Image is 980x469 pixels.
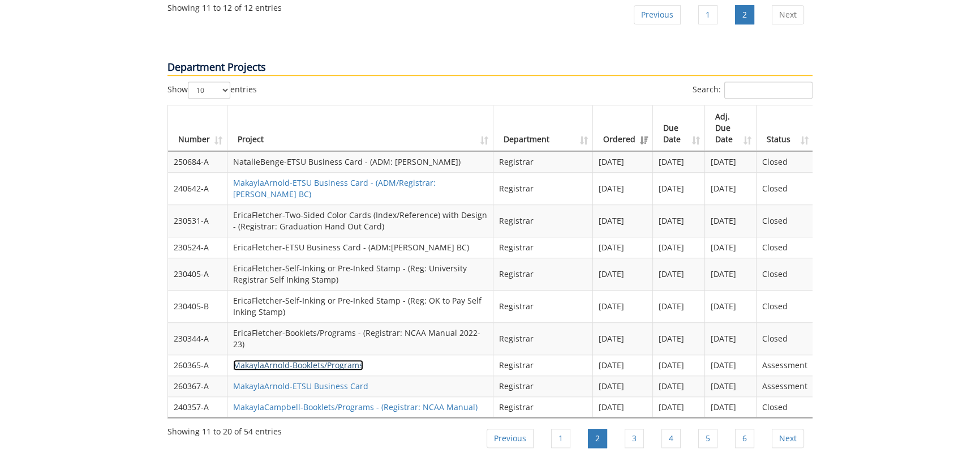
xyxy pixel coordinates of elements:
td: [DATE] [705,204,757,237]
td: Registrar [493,172,593,204]
input: Search: [724,82,813,99]
td: Closed [757,237,813,258]
a: MakaylaArnold-ETSU Business Card [233,381,368,391]
td: NatalieBenge-ETSU Business Card - (ADM: [PERSON_NAME]) [227,151,493,172]
td: Closed [757,172,813,204]
a: 4 [661,429,681,448]
td: 240642-A [168,172,227,204]
td: [DATE] [593,237,653,258]
select: Showentries [188,82,230,99]
td: 240357-A [168,396,227,417]
td: Registrar [493,355,593,376]
td: Registrar [493,376,593,396]
a: 1 [551,429,570,448]
td: 230531-A [168,204,227,237]
a: Previous [487,429,534,448]
a: 2 [735,5,754,24]
td: [DATE] [653,258,704,290]
td: [DATE] [593,376,653,396]
td: [DATE] [705,376,757,396]
td: [DATE] [653,376,704,396]
th: Number: activate to sort column ascending [168,105,227,151]
th: Adj. Due Date: activate to sort column ascending [705,105,757,151]
td: Assessment [757,355,813,376]
div: Showing 11 to 20 of 54 entries [167,421,282,437]
a: Previous [634,5,681,24]
td: [DATE] [653,237,704,258]
th: Project: activate to sort column ascending [227,105,493,151]
a: 1 [698,5,717,24]
td: Registrar [493,290,593,322]
td: EricaFletcher-Self-Inking or Pre-Inked Stamp - (Reg: OK to Pay Self Inking Stamp) [227,290,493,322]
td: [DATE] [593,172,653,204]
p: Department Projects [167,60,813,76]
td: Registrar [493,258,593,290]
td: [DATE] [705,237,757,258]
td: Closed [757,204,813,237]
td: [DATE] [653,172,704,204]
td: 230524-A [168,237,227,258]
td: [DATE] [705,290,757,322]
label: Show entries [167,82,257,99]
a: 6 [735,429,754,448]
td: [DATE] [705,258,757,290]
td: Closed [757,258,813,290]
td: [DATE] [705,172,757,204]
td: 230344-A [168,322,227,355]
td: Closed [757,151,813,172]
a: Next [772,5,804,24]
td: [DATE] [705,396,757,417]
td: Closed [757,322,813,355]
td: [DATE] [593,322,653,355]
td: Registrar [493,322,593,355]
a: 2 [588,429,607,448]
td: [DATE] [653,355,704,376]
td: Registrar [493,396,593,417]
td: [DATE] [705,355,757,376]
a: Next [772,429,804,448]
td: 250684-A [168,151,227,172]
td: [DATE] [653,204,704,237]
td: [DATE] [593,396,653,417]
td: [DATE] [705,151,757,172]
a: MakaylaArnold-ETSU Business Card - (ADM/Registrar:[PERSON_NAME] BC) [233,177,436,199]
th: Department: activate to sort column ascending [493,105,593,151]
td: Registrar [493,237,593,258]
td: [DATE] [653,151,704,172]
td: Registrar [493,151,593,172]
td: 230405-A [168,258,227,290]
td: [DATE] [593,290,653,322]
th: Due Date: activate to sort column ascending [653,105,704,151]
th: Ordered: activate to sort column ascending [593,105,653,151]
a: 5 [698,429,717,448]
th: Status: activate to sort column ascending [757,105,813,151]
td: 260365-A [168,355,227,376]
td: [DATE] [653,396,704,417]
td: EricaFletcher-Two-Sided Color Cards (Index/Reference) with Design - (Registrar: Graduation Hand O... [227,204,493,237]
td: [DATE] [593,204,653,237]
td: EricaFletcher-Self-Inking or Pre-Inked Stamp - (Reg: University Registrar Self Inking Stamp) [227,258,493,290]
td: 260367-A [168,376,227,396]
label: Search: [693,82,813,99]
td: [DATE] [653,322,704,355]
td: Registrar [493,204,593,237]
td: [DATE] [593,355,653,376]
td: Assessment [757,376,813,396]
a: MakaylaArnold-Booklets/Programs [233,360,363,370]
td: Closed [757,396,813,417]
td: EricaFletcher-Booklets/Programs - (Registrar: NCAA Manual 2022-23) [227,322,493,355]
td: [DATE] [705,322,757,355]
a: MakaylaCampbell-Booklets/Programs - (Registrar: NCAA Manual) [233,402,478,412]
td: 230405-B [168,290,227,322]
a: 3 [625,429,644,448]
td: EricaFletcher-ETSU Business Card - (ADM:[PERSON_NAME] BC) [227,237,493,258]
td: [DATE] [593,151,653,172]
td: [DATE] [653,290,704,322]
td: Closed [757,290,813,322]
td: [DATE] [593,258,653,290]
